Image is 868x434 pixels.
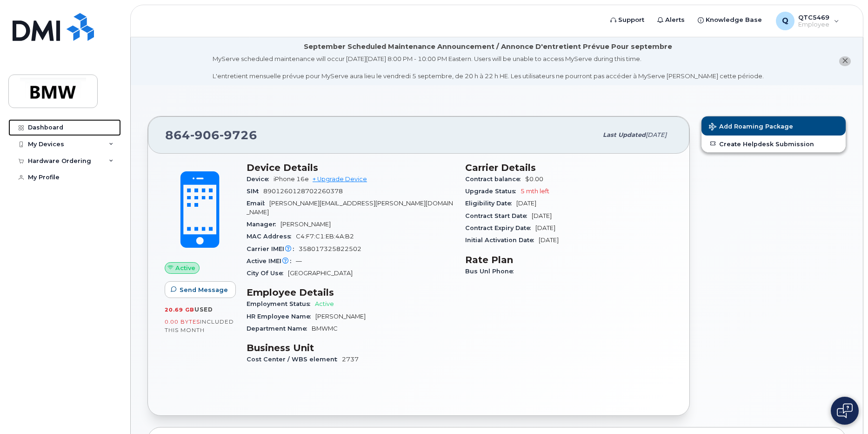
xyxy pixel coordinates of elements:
span: Active [315,300,334,307]
a: Create Helpdesk Submission [701,136,846,152]
span: Cost Center / WBS element [247,356,342,363]
span: 5 mth left [521,188,549,195]
span: Employment Status [247,300,315,307]
img: Open chat [837,403,853,418]
span: 20.69 GB [165,306,194,313]
span: Add Roaming Package [709,123,793,132]
span: $0.00 [525,176,543,183]
span: [DATE] [535,224,555,231]
span: Department Name [247,325,312,332]
span: HR Employee Name [247,313,315,320]
span: Upgrade Status [465,188,521,195]
button: Send Message [165,281,236,298]
h3: Employee Details [247,287,454,298]
span: 9726 [220,128,257,142]
span: 906 [190,128,220,142]
span: 358017325822502 [299,245,361,252]
span: [PERSON_NAME] [315,313,366,320]
span: Contract balance [465,176,525,183]
span: Active IMEI [247,258,296,264]
h3: Business Unit [247,342,454,353]
a: + Upgrade Device [313,176,367,183]
span: 2737 [342,356,359,363]
span: Contract Start Date [465,212,532,219]
span: [PERSON_NAME] [280,221,331,228]
button: close notification [839,56,851,66]
span: Active [175,264,195,272]
div: MyServe scheduled maintenance will occur [DATE][DATE] 8:00 PM - 10:00 PM Eastern. Users will be u... [213,54,764,81]
span: [PERSON_NAME][EMAIL_ADDRESS][PERSON_NAME][DOMAIN_NAME] [247,200,453,215]
span: Send Message [180,285,228,294]
span: 864 [165,128,257,142]
span: Manager [247,221,280,228]
span: used [194,306,213,313]
span: [DATE] [516,200,536,207]
h3: Rate Plan [465,254,673,265]
div: September Scheduled Maintenance Announcement / Annonce D'entretient Prévue Pour septembre [304,42,672,52]
span: 0.00 Bytes [165,319,200,325]
span: City Of Use [247,270,288,277]
span: Device [247,176,274,183]
span: C4:F7:C1:EB:4A:B2 [296,233,354,240]
span: [GEOGRAPHIC_DATA] [288,270,353,277]
span: [DATE] [539,237,559,244]
span: Contract Expiry Date [465,224,535,231]
h3: Device Details [247,162,454,173]
span: Initial Activation Date [465,237,539,244]
span: Eligibility Date [465,200,516,207]
h3: Carrier Details [465,162,673,173]
span: Carrier IMEI [247,245,299,252]
span: Email [247,200,269,207]
button: Add Roaming Package [701,116,846,136]
span: MAC Address [247,233,296,240]
span: Bus Unl Phone [465,268,518,275]
span: BMWMC [312,325,338,332]
span: — [296,258,302,264]
span: Last updated [603,131,646,138]
span: included this month [165,318,234,333]
span: SIM [247,188,263,195]
span: 8901260128702260378 [263,188,343,195]
span: [DATE] [532,212,552,219]
span: iPhone 16e [274,176,309,183]
span: [DATE] [646,131,667,138]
